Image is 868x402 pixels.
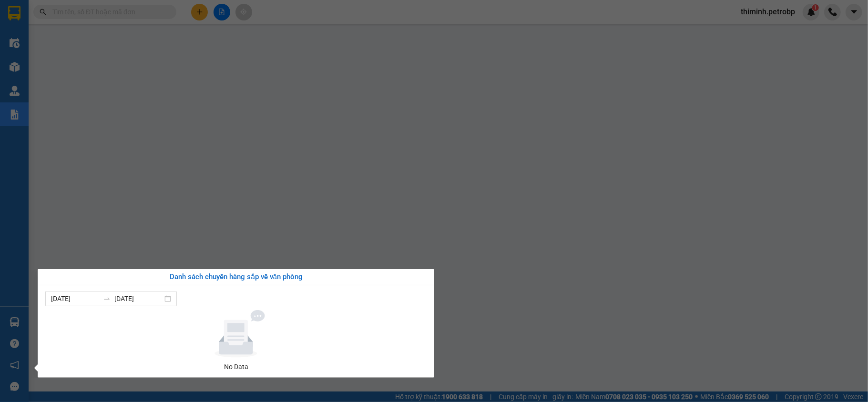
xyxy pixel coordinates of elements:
div: No Data [49,362,423,372]
input: Từ ngày [51,293,99,304]
div: Danh sách chuyến hàng sắp về văn phòng [45,271,427,283]
span: swap-right [103,295,111,302]
input: Đến ngày [114,293,163,304]
span: to [103,295,111,302]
